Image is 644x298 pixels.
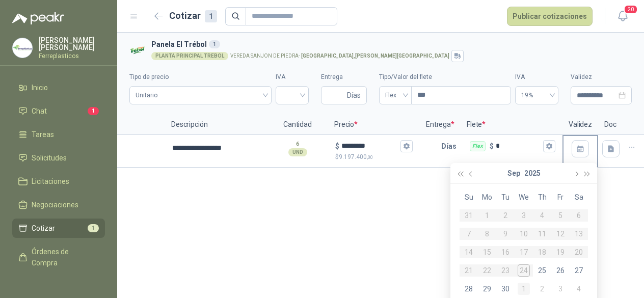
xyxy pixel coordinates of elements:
td: 2025-09-29 [478,280,496,298]
a: Solicitudes [12,148,105,168]
img: Logo peakr [12,12,64,24]
p: 6 [296,140,299,148]
div: 1 [209,40,220,48]
th: Sa [570,188,588,206]
th: Fr [551,188,570,206]
div: 28 [463,283,475,295]
strong: [GEOGRAPHIC_DATA] , [PERSON_NAME][GEOGRAPHIC_DATA] [301,53,449,59]
p: Cantidad [267,115,328,135]
p: $ [335,152,413,162]
span: 1 [88,224,99,232]
p: Flete [461,115,562,135]
label: Tipo de precio [129,72,272,82]
th: We [515,188,533,206]
img: Company Logo [13,38,32,58]
a: Chat1 [12,101,105,121]
td: 2025-10-01 [515,280,533,298]
p: Ferreplasticos [39,53,105,59]
a: Licitaciones [12,172,105,191]
input: Flex $ [496,142,541,150]
div: PLANTA PRINCIPAL TREBOL [151,52,228,60]
h2: Cotizar [169,9,217,23]
div: 3 [554,283,567,295]
h3: Panela El Trébol [151,39,628,50]
td: 2025-09-30 [496,280,515,298]
span: Chat [32,105,47,117]
p: $ [490,141,494,152]
label: Tipo/Valor del flete [379,72,511,82]
div: 2 [536,283,548,295]
span: Días [347,87,361,104]
span: Solicitudes [32,152,67,164]
td: 2025-09-25 [533,261,551,280]
th: Th [533,188,551,206]
span: Tareas [32,129,54,140]
p: $ [335,141,339,152]
a: Órdenes de Compra [12,242,105,273]
span: Licitaciones [32,176,69,187]
span: ,00 [367,154,373,160]
span: Unitario [136,88,265,103]
p: [PERSON_NAME] [PERSON_NAME] [39,37,105,51]
td: 2025-10-03 [551,280,570,298]
td: 2025-10-02 [533,280,551,298]
a: Inicio [12,78,105,97]
div: 25 [536,264,548,277]
div: 30 [499,283,512,295]
label: Entrega [321,72,367,82]
span: Inicio [32,82,48,93]
button: 2025 [524,163,541,183]
a: Negociaciones [12,195,105,214]
div: 4 [573,283,585,295]
td: 2025-10-04 [570,280,588,298]
span: 20 [624,5,638,14]
div: 29 [481,283,493,295]
label: Validez [571,72,632,82]
span: Negociaciones [32,199,78,210]
td: 2025-09-26 [551,261,570,280]
span: 1 [88,107,99,115]
a: Cotizar1 [12,219,105,238]
a: Tareas [12,125,105,144]
th: Tu [496,188,515,206]
p: VEREDA SANJON DE PIEDRA - [230,53,449,59]
div: 1 [205,10,217,22]
div: Flex [470,141,486,151]
th: Mo [478,188,496,206]
td: 2025-09-27 [570,261,588,280]
div: UND [288,148,307,156]
button: 20 [613,7,632,25]
img: Company Logo [129,42,147,60]
div: 26 [554,264,567,277]
p: Doc [598,115,624,135]
input: $$9.197.400,00 [341,142,398,150]
p: Precio [328,115,420,135]
p: Entrega [420,115,461,135]
button: Sep [507,163,520,183]
p: Validez [562,115,598,135]
span: 19% [521,88,552,103]
td: 2025-09-28 [460,280,478,298]
div: 1 [518,283,530,295]
p: Días [441,136,461,156]
label: IVA [276,72,309,82]
p: Descripción [165,115,267,135]
span: Órdenes de Compra [32,246,95,268]
th: Su [460,188,478,206]
span: 9.197.400 [339,153,373,160]
button: Flex $ [543,140,555,152]
span: Cotizar [32,223,55,234]
button: Publicar cotizaciones [507,7,593,26]
span: Flex [385,88,406,103]
label: IVA [515,72,558,82]
button: $$9.197.400,00 [400,140,413,152]
div: 27 [573,264,585,277]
